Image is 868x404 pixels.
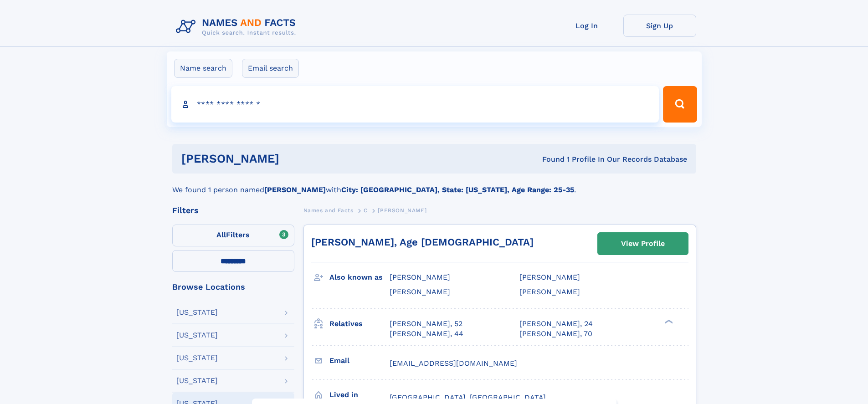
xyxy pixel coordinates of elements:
label: Filters [172,225,294,246]
a: [PERSON_NAME], Age [DEMOGRAPHIC_DATA] [311,236,534,248]
div: [US_STATE] [176,354,218,362]
span: [EMAIL_ADDRESS][DOMAIN_NAME] [390,359,517,368]
span: C [364,207,368,214]
h3: Lived in [329,387,390,403]
b: City: [GEOGRAPHIC_DATA], State: [US_STATE], Age Range: 25-35 [341,185,574,194]
label: Name search [174,59,232,78]
div: [US_STATE] [176,377,218,384]
h3: Relatives [329,316,390,332]
img: Logo Names and Facts [172,15,303,39]
div: ❯ [663,318,673,324]
div: [US_STATE] [176,332,218,339]
b: [PERSON_NAME] [264,185,326,194]
a: [PERSON_NAME], 52 [390,319,462,329]
span: [PERSON_NAME] [378,207,426,214]
label: Email search [242,59,299,78]
a: Log In [550,15,623,37]
span: All [216,230,226,239]
a: [PERSON_NAME], 70 [519,329,592,339]
a: Names and Facts [303,205,354,216]
span: [PERSON_NAME] [390,287,450,296]
div: [US_STATE] [176,309,218,316]
h3: Email [329,353,390,368]
span: [GEOGRAPHIC_DATA], [GEOGRAPHIC_DATA] [390,393,546,402]
div: We found 1 person named with . [172,174,696,195]
h1: [PERSON_NAME] [181,153,411,164]
a: C [364,205,368,216]
a: [PERSON_NAME], 44 [390,329,463,339]
span: [PERSON_NAME] [519,273,580,281]
div: Found 1 Profile In Our Records Database [411,154,687,164]
input: search input [171,86,659,123]
a: Sign Up [623,15,696,37]
div: Filters [172,206,294,215]
span: [PERSON_NAME] [519,287,580,296]
span: [PERSON_NAME] [390,273,450,281]
div: Browse Locations [172,283,294,291]
div: View Profile [621,233,665,254]
h3: Also known as [329,270,390,285]
a: [PERSON_NAME], 24 [519,319,593,329]
button: Search Button [663,86,697,123]
a: View Profile [598,233,688,255]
